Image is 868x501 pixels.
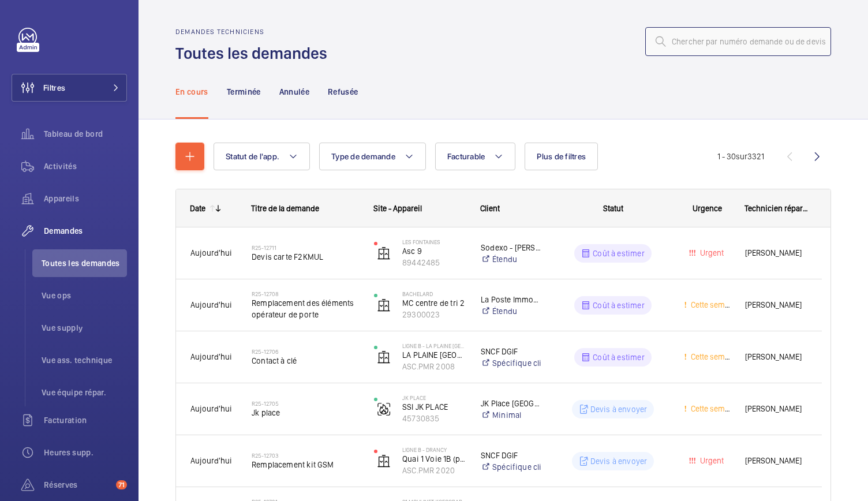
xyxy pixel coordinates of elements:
[435,143,516,170] button: Facturable
[279,86,309,98] p: Annulée
[402,349,466,361] p: LA PLAINE [GEOGRAPHIC_DATA] QUAI 1 VOIE 1/1B
[252,407,359,418] span: Jk place
[44,160,127,172] span: Activités
[190,300,232,309] span: Aujourd'hui
[44,479,111,491] span: Réserves
[745,402,807,416] span: [PERSON_NAME]
[689,404,740,413] span: Cette semaine
[698,456,724,465] span: Urgent
[226,152,279,161] span: Statut de l'app.
[590,455,648,467] p: Devis à envoyer
[252,290,359,297] h2: R25-12708
[689,300,740,309] span: Cette semaine
[745,246,807,260] span: [PERSON_NAME]
[402,361,466,372] p: ASC.PMR 2008
[593,300,645,311] p: Coût à estimer
[402,394,466,401] p: JK PLACE
[717,152,764,160] span: 1 - 30 3321
[590,403,648,415] p: Devis à envoyer
[745,454,807,468] span: [PERSON_NAME]
[331,152,395,161] span: Type de demande
[42,322,127,334] span: Vue supply
[252,459,359,470] span: Remplacement kit GSM
[603,204,623,213] span: Statut
[190,204,205,213] div: Date
[593,352,645,363] p: Coût à estimer
[44,225,127,237] span: Demandes
[42,290,127,301] span: Vue ops
[190,248,232,257] span: Aujourd'hui
[402,401,466,413] p: SSI JK PLACE
[481,398,542,409] p: JK Place [GEOGRAPHIC_DATA]
[402,238,466,245] p: Les Fontaines
[481,450,542,461] p: SNCF DGIF
[252,244,359,251] h2: R25-12711
[252,297,359,320] span: Remplacement des éléments opérateur de porte
[377,246,391,260] img: elevator.svg
[319,143,426,170] button: Type de demande
[328,86,358,98] p: Refusée
[373,204,422,213] span: Site - Appareil
[175,28,334,36] h2: Demandes techniciens
[44,414,127,426] span: Facturation
[377,350,391,364] img: elevator.svg
[481,346,542,357] p: SNCF DGIF
[402,290,466,297] p: Bachelard
[402,465,466,476] p: ASC.PMR 2020
[44,128,127,140] span: Tableau de bord
[252,452,359,459] h2: R25-12703
[43,82,65,94] span: Filtres
[42,257,127,269] span: Toutes les demandes
[481,461,542,473] a: Spécifique client
[175,43,334,64] h1: Toutes les demandes
[42,354,127,366] span: Vue ass. technique
[481,253,542,265] a: Étendu
[175,86,208,98] p: En cours
[593,248,645,259] p: Coût à estimer
[481,242,542,253] p: Sodexo - [PERSON_NAME]
[377,402,391,416] img: fire_alarm.svg
[745,350,807,364] span: [PERSON_NAME]
[12,74,127,102] button: Filtres
[736,152,747,161] span: sur
[525,143,598,170] button: Plus de filtres
[693,204,722,213] span: Urgence
[402,446,466,453] p: LIGNE B - DRANCY
[402,453,466,465] p: Quai 1 Voie 1B (province)
[402,413,466,424] p: 45730835
[252,348,359,355] h2: R25-12706
[377,454,391,468] img: elevator.svg
[251,204,319,213] span: Titre de la demande
[481,305,542,317] a: Étendu
[252,400,359,407] h2: R25-12705
[402,245,466,257] p: Asc 9
[480,204,500,213] span: Client
[698,248,724,257] span: Urgent
[116,480,127,489] span: 71
[402,297,466,309] p: MC centre de tri 2
[44,193,127,204] span: Appareils
[190,404,232,413] span: Aujourd'hui
[689,352,740,361] span: Cette semaine
[252,355,359,367] span: Contact à clé
[537,152,586,161] span: Plus de filtres
[402,257,466,268] p: 89442485
[481,409,542,421] a: Minimal
[402,342,466,349] p: Ligne B - La Plaine [GEOGRAPHIC_DATA]
[190,352,232,361] span: Aujourd'hui
[645,27,831,56] input: Chercher par numéro demande ou de devis
[481,294,542,305] p: La Poste Immobilier
[227,86,261,98] p: Terminée
[377,298,391,312] img: elevator.svg
[481,357,542,369] a: Spécifique client
[745,298,807,312] span: [PERSON_NAME]
[744,204,808,213] span: Technicien réparateur
[190,456,232,465] span: Aujourd'hui
[42,387,127,398] span: Vue équipe répar.
[214,143,310,170] button: Statut de l'app.
[447,152,485,161] span: Facturable
[252,251,359,263] span: Devis carte F2KMUL
[402,309,466,320] p: 29300023
[44,447,127,458] span: Heures supp.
